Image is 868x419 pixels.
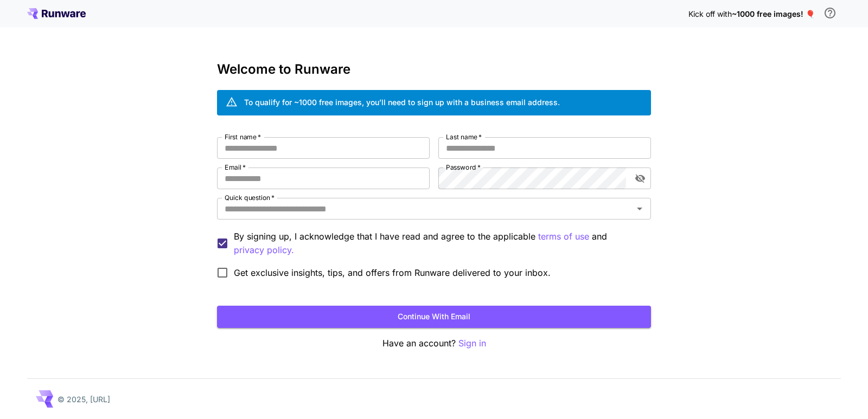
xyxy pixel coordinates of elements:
label: Email [225,163,246,172]
p: privacy policy. [234,243,294,257]
button: Open [632,201,647,216]
label: Last name [446,132,482,141]
p: By signing up, I acknowledge that I have read and agree to the applicable and [234,230,642,257]
button: toggle password visibility [630,169,650,188]
p: terms of use [538,230,589,243]
button: In order to qualify for free credit, you need to sign up with a business email address and click ... [819,2,841,24]
button: Sign in [458,337,486,350]
p: © 2025, [URL] [58,394,110,405]
button: Continue with email [217,306,651,328]
div: To qualify for ~1000 free images, you’ll need to sign up with a business email address. [244,96,560,108]
span: ~1000 free images! 🎈 [732,9,815,18]
p: Have an account? [217,337,651,350]
label: First name [225,132,261,141]
button: By signing up, I acknowledge that I have read and agree to the applicable terms of use and [234,243,294,257]
span: Kick off with [688,9,732,18]
label: Password [446,163,481,172]
span: Get exclusive insights, tips, and offers from Runware delivered to your inbox. [234,266,551,279]
button: By signing up, I acknowledge that I have read and agree to the applicable and privacy policy. [538,230,589,243]
label: Quick question [225,193,275,202]
h3: Welcome to Runware [217,62,651,77]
